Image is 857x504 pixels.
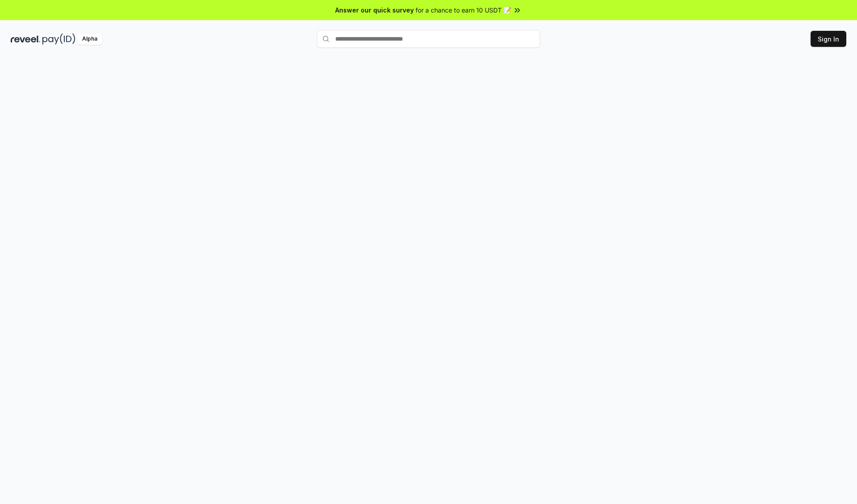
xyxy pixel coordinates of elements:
div: Alpha [77,33,102,45]
img: reveel_dark [11,33,41,45]
img: pay_id [42,33,75,45]
span: for a chance to earn 10 USDT 📝 [416,5,511,15]
span: Answer our quick survey [335,5,414,15]
button: Sign In [811,31,846,47]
